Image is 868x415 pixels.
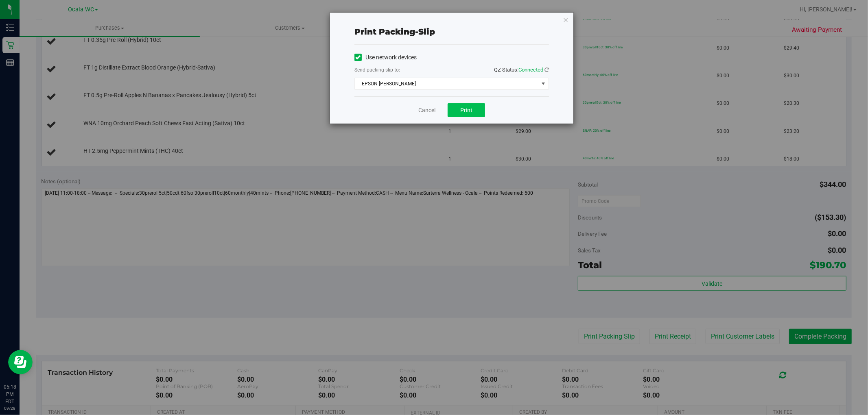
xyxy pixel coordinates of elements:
[418,106,435,115] a: Cancel
[354,66,400,74] label: Send packing-slip to:
[448,103,485,117] button: Print
[354,53,417,62] label: Use network devices
[538,78,549,89] span: select
[8,350,33,374] iframe: Resource center
[460,107,472,113] span: Print
[518,67,543,73] span: Connected
[355,78,538,89] span: EPSON-[PERSON_NAME]
[494,67,549,73] span: QZ Status:
[354,27,435,37] span: Print packing-slip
